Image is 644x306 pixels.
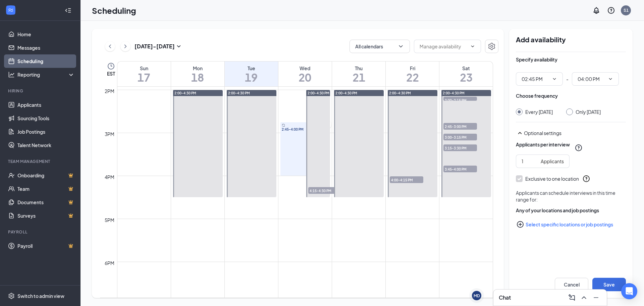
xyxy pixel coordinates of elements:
button: Minimize [591,292,601,303]
div: Applicants [541,158,564,165]
a: DocumentsCrown [17,195,75,209]
div: Sat [439,65,493,72]
div: Specify availability [516,56,557,63]
svg: QuestionInfo [575,144,583,152]
span: EST [107,70,115,77]
svg: ComposeMessage [568,294,576,302]
a: TeamCrown [17,182,75,195]
a: August 22, 2025 [386,61,439,86]
div: - [516,72,626,86]
h1: 21 [332,72,385,83]
h3: Chat [499,294,511,301]
div: Optional settings [516,129,626,137]
div: Mon [171,65,224,72]
button: ChevronRight [120,41,130,51]
a: Home [17,28,75,41]
span: 4:15-4:30 PM [308,187,342,194]
svg: Settings [488,42,496,50]
div: Any of your locations and job postings [516,207,626,214]
span: 2:45-4:00 PM [282,127,329,132]
h1: Scheduling [92,5,136,16]
svg: QuestionInfo [607,6,615,14]
svg: ChevronUp [580,294,588,302]
span: 2:00-4:30 PM [174,91,196,95]
svg: ChevronDown [470,44,475,49]
button: ChevronUp [579,292,589,303]
a: PayrollCrown [17,239,75,253]
h1: 19 [225,72,278,83]
div: 4pm [103,173,116,181]
h2: Add availability [516,36,626,44]
a: August 21, 2025 [332,61,385,86]
div: Every [DATE] [525,108,553,115]
svg: PlusCircle [516,220,524,228]
svg: ChevronDown [552,76,557,82]
span: 3:00-3:15 PM [443,134,477,140]
div: Applicants can schedule interviews in this time range for: [516,189,626,203]
span: 4:00-4:15 PM [390,176,423,183]
a: Applicants [17,98,75,112]
a: Messages [17,41,75,54]
button: Settings [485,40,498,53]
div: 5pm [103,216,116,224]
button: All calendarsChevronDown [350,40,410,53]
a: Talent Network [17,138,75,152]
a: August 17, 2025 [117,61,171,86]
div: S1 [624,7,629,13]
span: 3:45-4:00 PM [443,166,477,172]
span: 2:45-3:00 PM [443,123,477,130]
span: 2:00-2:15 PM [443,97,477,103]
h3: [DATE] - [DATE] [135,43,175,50]
div: Sun [117,65,171,72]
div: Applicants per interview [516,141,570,148]
div: 6pm [103,259,116,267]
span: 3:15-3:30 PM [443,144,477,151]
svg: Settings [8,293,15,299]
a: August 20, 2025 [278,61,332,86]
button: Cancel [555,278,588,291]
button: ComposeMessage [567,292,577,303]
span: 2:00-4:30 PM [443,91,465,95]
a: Scheduling [17,54,75,68]
h1: 23 [439,72,493,83]
svg: Analysis [8,71,15,78]
a: August 19, 2025 [225,61,278,86]
span: 2:00-4:30 PM [228,91,250,95]
span: 2:00-4:30 PM [335,91,357,95]
span: 2:00-4:30 PM [389,91,411,95]
button: Select specific locations or job postingsPlusCircle [516,218,626,231]
h1: 18 [171,72,224,83]
div: Hiring [8,88,73,94]
h1: 20 [278,72,332,83]
div: 2pm [103,87,116,95]
div: Choose frequency [516,92,558,99]
button: ChevronLeft [105,41,115,51]
div: Exclusive to one location [525,175,579,182]
div: Only [DATE] [576,108,601,115]
span: 2:00-4:30 PM [308,91,329,95]
svg: Clock [107,62,115,70]
div: Team Management [8,159,73,164]
div: Payroll [8,229,73,235]
svg: Collapse [65,7,71,14]
div: Reporting [17,71,75,78]
svg: ChevronDown [397,43,404,50]
h1: 22 [386,72,439,83]
svg: Minimize [592,294,600,302]
a: OnboardingCrown [17,169,75,182]
div: Open Intercom Messenger [621,283,637,299]
svg: SmallChevronDown [175,42,183,50]
button: Save [592,278,626,291]
svg: Sync [282,124,285,127]
svg: Notifications [592,6,600,14]
h1: 17 [117,72,171,83]
div: Thu [332,65,385,72]
svg: QuestionInfo [582,175,590,183]
div: MD [474,293,480,299]
a: SurveysCrown [17,209,75,222]
svg: WorkstreamLogo [7,7,14,13]
div: Fri [386,65,439,72]
input: Manage availability [420,43,467,50]
svg: ChevronDown [608,76,613,82]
